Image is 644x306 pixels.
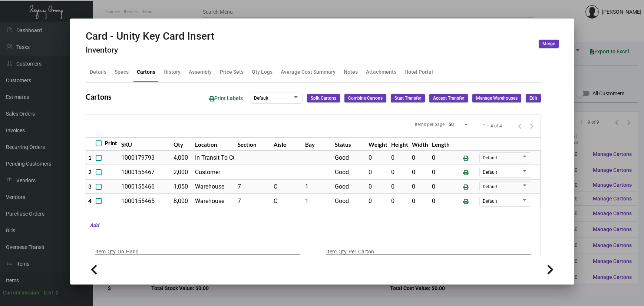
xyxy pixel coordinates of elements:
button: Manage Warehouses [472,94,521,102]
p: Hand [126,248,139,256]
div: Notes [344,68,358,76]
th: Location [193,137,236,150]
button: Previous page [514,120,526,132]
th: Weight [367,137,389,150]
span: Print Labels [209,95,243,101]
p: Item [326,248,337,256]
th: Length [430,137,452,150]
div: Hotel Portal [404,68,433,76]
span: Combine Cartons [348,95,383,102]
span: 2 [88,169,92,175]
span: Merge [542,41,555,47]
th: SKU [119,137,172,150]
th: Bay [303,137,333,150]
button: Merge [539,40,559,48]
span: Manage Warehouses [476,95,518,102]
span: Accept Transfer [433,95,464,102]
mat-select: Items per page: [449,122,469,127]
h2: Card - Unity Key Card Insert [86,30,214,43]
div: Price Sets [220,68,244,76]
span: Default [483,155,497,160]
span: 3 [88,183,92,190]
button: Split Cartons [307,94,340,102]
div: Specs [115,68,129,76]
th: Status [333,137,367,150]
span: 50 [449,122,454,127]
div: Average Cost Summary [281,68,336,76]
th: Qty [172,137,193,150]
div: Qty Logs [252,68,273,76]
h2: Cartons [86,92,112,101]
div: Details [90,68,106,76]
button: Edit [526,94,541,102]
h4: Inventory [86,46,214,55]
mat-hint: Add [86,222,99,229]
span: Default [254,96,268,101]
div: Assembly [189,68,212,76]
p: Carton [358,248,374,256]
th: Section [236,137,271,150]
div: 1 – 4 of 4 [483,123,502,129]
span: Print [105,139,117,148]
button: Accept Transfer [429,94,468,102]
div: History [164,68,181,76]
th: Width [410,137,430,150]
button: Print Labels [203,92,249,105]
p: Item [95,248,106,256]
div: Current version: [3,289,41,297]
span: Split Cartons [311,95,336,102]
div: Attachments [366,68,396,76]
p: Qty [108,248,116,256]
th: Height [389,137,410,150]
span: 1 [88,154,92,161]
span: Default [483,184,497,189]
div: Items per page: [415,121,446,128]
span: Start Transfer [394,95,421,102]
div: Cartons [137,68,155,76]
span: Default [483,199,497,204]
div: 0.51.2 [44,289,59,297]
button: Start Transfer [391,94,425,102]
p: Qty [338,248,347,256]
button: Combine Cartons [344,94,386,102]
button: Next page [526,120,538,132]
th: Aisle [272,137,303,150]
span: Edit [529,95,537,102]
p: Per [349,248,356,256]
p: On [118,248,124,256]
span: Default [483,170,497,175]
span: 4 [88,197,92,204]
